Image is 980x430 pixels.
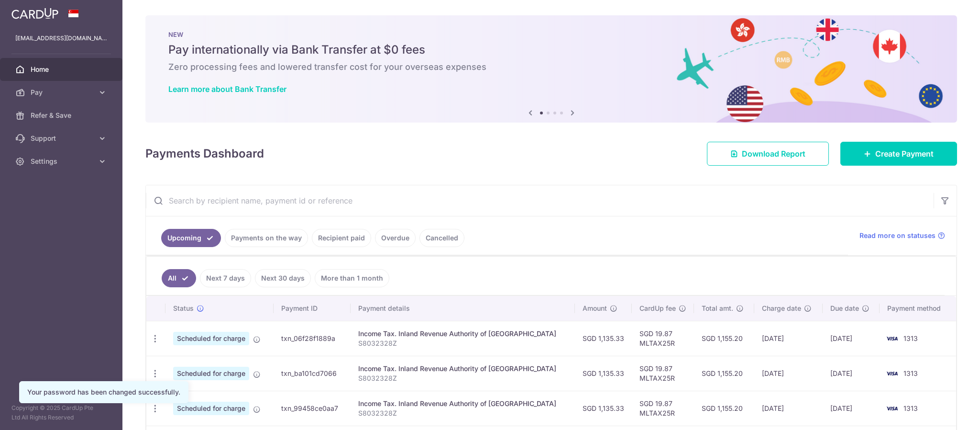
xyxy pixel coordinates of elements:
input: Search by recipient name, payment id or reference [146,185,934,216]
h6: Zero processing fees and lowered transfer cost for your overseas expenses [168,61,934,73]
p: [EMAIL_ADDRESS][DOMAIN_NAME] [15,34,107,43]
img: CardUp [11,8,58,19]
th: Payment details [351,296,574,321]
span: Scheduled for charge [173,367,249,380]
span: Scheduled for charge [173,332,249,345]
a: Payments on the way [225,229,308,247]
span: Refer & Save [31,111,94,120]
div: Your password has been changed successfully. [27,387,180,397]
p: S8032328Z [358,373,567,383]
span: Create Payment [875,148,934,159]
a: All [162,269,196,287]
span: Home [31,65,94,74]
span: 1313 [903,404,918,412]
div: Income Tax. Inland Revenue Authority of [GEOGRAPHIC_DATA] [358,329,567,339]
a: Next 7 days [200,269,251,287]
img: Bank Card [882,333,902,344]
td: SGD 1,155.20 [694,321,754,356]
span: Pay [31,88,94,97]
h4: Payments Dashboard [145,145,264,162]
a: More than 1 month [315,269,389,287]
a: Download Report [707,142,829,166]
span: 1313 [903,334,918,342]
div: Income Tax. Inland Revenue Authority of [GEOGRAPHIC_DATA] [358,364,567,373]
td: [DATE] [823,321,880,356]
span: Read more on statuses [859,231,936,240]
span: Charge date [762,304,801,313]
td: SGD 1,155.20 [694,356,754,391]
td: [DATE] [823,356,880,391]
span: Amount [583,304,607,313]
p: S8032328Z [358,408,567,418]
span: Support [31,134,94,143]
span: 1313 [903,369,918,377]
a: Upcoming [161,229,221,247]
span: Total amt. [702,304,733,313]
td: [DATE] [754,321,823,356]
h5: Pay internationally via Bank Transfer at $0 fees [168,42,934,57]
td: SGD 1,135.33 [575,391,632,426]
a: Read more on statuses [859,231,945,240]
th: Payment method [880,296,956,321]
span: Due date [830,304,859,313]
a: Learn more about Bank Transfer [168,84,286,94]
img: Bank Card [882,403,902,414]
td: txn_ba101cd7066 [274,356,351,391]
p: NEW [168,31,934,38]
a: Cancelled [419,229,464,247]
a: Recipient paid [312,229,371,247]
img: Bank transfer banner [145,15,957,123]
td: SGD 19.87 MLTAX25R [632,356,694,391]
span: Settings [31,157,94,166]
img: Bank Card [882,368,902,379]
td: [DATE] [754,356,823,391]
td: SGD 19.87 MLTAX25R [632,321,694,356]
td: SGD 1,155.20 [694,391,754,426]
th: Payment ID [274,296,351,321]
span: CardUp fee [639,304,676,313]
td: [DATE] [754,391,823,426]
span: Scheduled for charge [173,402,249,415]
a: Overdue [375,229,416,247]
td: SGD 19.87 MLTAX25R [632,391,694,426]
div: Income Tax. Inland Revenue Authority of [GEOGRAPHIC_DATA] [358,399,567,408]
td: txn_06f28f1889a [274,321,351,356]
span: Status [173,304,194,313]
td: txn_99458ce0aa7 [274,391,351,426]
span: Download Report [742,148,805,159]
a: Create Payment [840,142,957,166]
td: SGD 1,135.33 [575,321,632,356]
p: S8032328Z [358,339,567,348]
td: [DATE] [823,391,880,426]
td: SGD 1,135.33 [575,356,632,391]
a: Next 30 days [255,269,311,287]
